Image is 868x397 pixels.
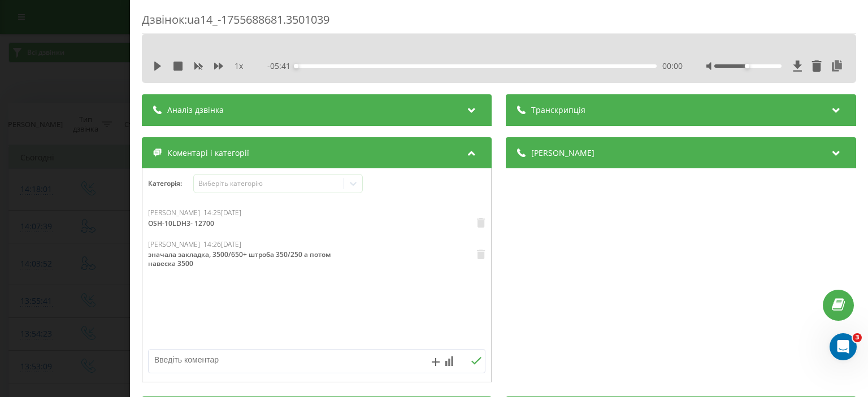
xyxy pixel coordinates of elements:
[532,147,595,159] span: [PERSON_NAME]
[203,209,241,217] div: 14:25[DATE]
[167,104,224,116] span: Аналіз дзвінка
[853,333,862,342] span: 3
[830,333,857,360] iframe: Intercom live chat
[148,250,332,268] div: значала закладка, 3500/650+ штроба 350/250 а потом навеска 3500
[198,179,340,188] div: Виберіть категорію
[148,239,200,249] span: [PERSON_NAME]
[203,241,241,248] div: 14:26[DATE]
[148,180,193,187] h4: Категорія :
[148,208,200,217] span: [PERSON_NAME]
[142,12,856,34] div: Дзвінок : ua14_-1755688681.3501039
[235,60,243,72] span: 1 x
[148,219,223,228] div: OSH-10LDH3- 12700
[294,64,299,68] div: Accessibility label
[662,60,683,72] span: 00:00
[745,64,749,68] div: Accessibility label
[167,147,249,159] span: Коментарі і категорії
[268,60,297,72] span: - 05:41
[532,104,586,116] span: Транскрипція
